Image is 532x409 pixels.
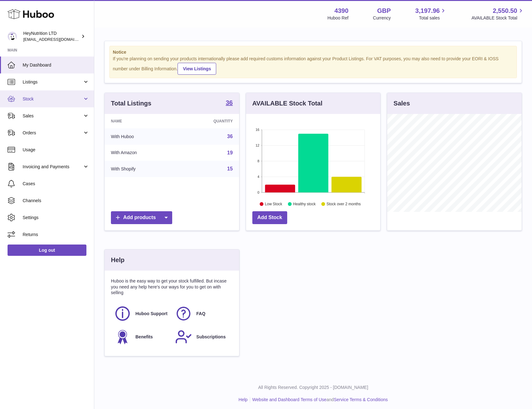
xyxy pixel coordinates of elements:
a: 19 [227,150,233,155]
a: Huboo Support [114,305,169,322]
strong: 4390 [334,7,348,15]
span: [EMAIL_ADDRESS][DOMAIN_NAME] [23,37,92,42]
a: Benefits [114,328,169,345]
span: Total sales [419,15,447,21]
span: Invoicing and Payments [23,164,83,170]
a: 36 [227,134,233,139]
a: Service Terms & Conditions [334,397,388,402]
a: View Listings [178,63,216,75]
text: 12 [255,143,259,147]
span: My Dashboard [23,62,89,68]
td: With Shopify [105,161,178,177]
h3: Sales [393,99,410,108]
span: Orders [23,130,83,136]
strong: 36 [226,100,233,106]
strong: Notice [113,49,513,55]
a: FAQ [175,305,230,322]
a: Website and Dashboard Terms of Use [252,397,326,402]
text: Stock over 2 months [326,202,361,206]
text: 16 [255,128,259,132]
span: Subscriptions [196,334,226,340]
span: Channels [23,198,89,204]
span: FAQ [196,311,206,317]
h3: Total Listings [111,99,151,108]
div: Huboo Ref [327,15,348,21]
span: Listings [23,79,83,85]
a: Log out [8,245,86,256]
a: 2,550.50 AVAILABLE Stock Total [471,7,524,21]
a: 15 [227,166,233,171]
th: Quantity [178,114,239,128]
span: Huboo Support [135,311,167,317]
td: With Amazon [105,145,178,161]
a: 36 [226,100,233,107]
a: Help [239,397,248,402]
td: With Huboo [105,128,178,145]
a: Add Stock [252,211,287,224]
span: 2,550.50 [493,7,517,15]
div: HeyNutrition LTD [23,30,80,42]
h3: AVAILABLE Stock Total [252,99,322,108]
a: Add products [111,211,172,224]
text: 0 [257,191,259,194]
text: Healthy stock [293,202,316,206]
span: Returns [23,232,89,238]
span: 3,197.96 [415,7,440,15]
strong: GBP [377,7,391,15]
text: 4 [257,175,259,179]
li: and [250,397,388,403]
a: 3,197.96 Total sales [415,7,447,21]
p: Huboo is the easy way to get your stock fulfilled. But incase you need any help here's our ways f... [111,278,233,296]
p: All Rights Reserved. Copyright 2025 - [DOMAIN_NAME] [99,385,527,390]
h3: Help [111,256,124,264]
a: Subscriptions [175,328,230,345]
text: 8 [257,159,259,163]
div: Currency [373,15,391,21]
span: Sales [23,113,83,119]
span: AVAILABLE Stock Total [471,15,524,21]
div: If you're planning on sending your products internationally please add required customs informati... [113,56,513,75]
span: Cases [23,181,89,187]
span: Settings [23,215,89,221]
img: info@heynutrition.com [8,32,17,41]
span: Stock [23,96,83,102]
span: Benefits [135,334,153,340]
span: Usage [23,147,89,153]
text: Low Stock [265,202,282,206]
th: Name [105,114,178,128]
